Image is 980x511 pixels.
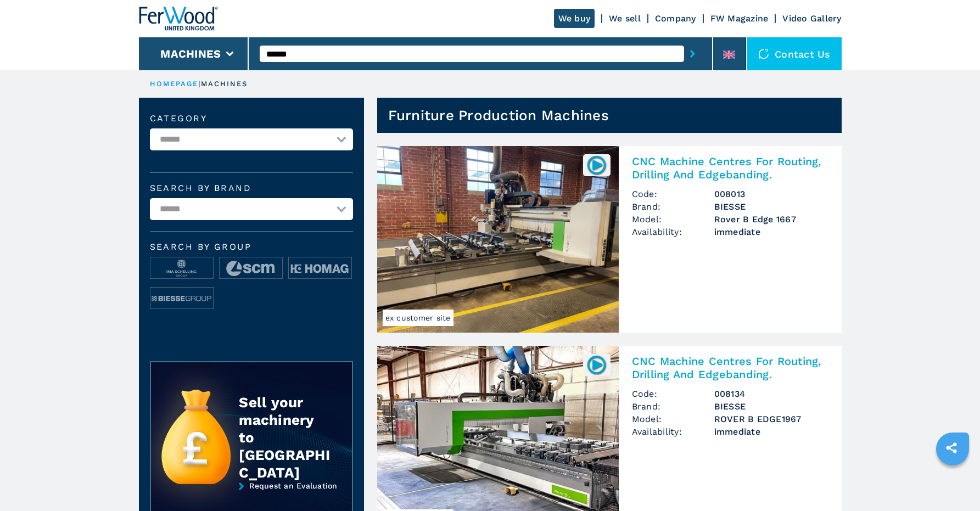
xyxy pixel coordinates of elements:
[632,213,714,226] span: Model:
[747,37,842,70] div: Contact us
[632,200,714,213] span: Brand:
[377,146,842,333] a: CNC Machine Centres For Routing, Drilling And Edgebanding. BIESSE Rover B Edge 1667ex customer si...
[632,413,714,425] span: Model:
[198,80,200,88] span: |
[609,13,641,24] a: We sell
[714,226,828,238] span: immediate
[220,257,282,279] img: image
[554,9,595,28] a: We buy
[150,257,213,279] img: image
[150,288,213,310] img: image
[714,400,828,413] h3: BIESSE
[714,213,828,226] h3: Rover B Edge 1667
[632,425,714,438] span: Availability:
[150,114,353,123] label: Category
[714,388,828,400] h3: 008134
[377,146,619,333] img: CNC Machine Centres For Routing, Drilling And Edgebanding. BIESSE Rover B Edge 1667
[632,355,828,381] h2: CNC Machine Centres For Routing, Drilling And Edgebanding.
[714,425,828,438] span: immediate
[150,243,353,251] span: Search by group
[586,354,607,375] img: 008134
[714,200,828,213] h3: BIESSE
[684,41,701,66] button: submit-button
[632,226,714,238] span: Availability:
[289,257,351,279] img: image
[150,80,199,88] a: HOMEPAGE
[586,154,607,176] img: 008013
[710,13,769,24] a: FW Magazine
[758,48,769,59] img: Contact us
[388,106,609,124] h1: Furniture Production Machines
[383,310,453,326] span: ex customer site
[632,388,714,400] span: Code:
[782,13,841,24] a: Video Gallery
[632,155,828,181] h2: CNC Machine Centres For Routing, Drilling And Edgebanding.
[239,394,330,481] div: Sell your machinery to [GEOGRAPHIC_DATA]
[714,413,828,425] h3: ROVER B EDGE1967
[201,79,248,89] p: machines
[655,13,696,24] a: Company
[632,400,714,413] span: Brand:
[714,188,828,200] h3: 008013
[139,7,218,31] img: Ferwood
[160,47,221,60] button: Machines
[938,434,965,462] a: sharethis
[150,184,353,193] label: Search by brand
[632,188,714,200] span: Code:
